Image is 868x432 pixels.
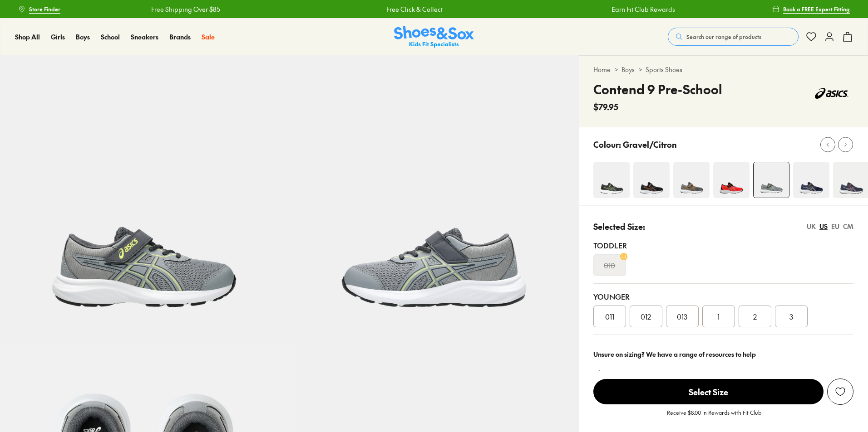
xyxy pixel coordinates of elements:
div: Younger [593,291,853,302]
s: 010 [604,260,615,271]
span: 011 [605,311,614,322]
button: Search our range of products [668,28,799,46]
a: Size guide & tips [606,370,661,380]
div: > > [593,65,853,74]
a: Book a FREE Expert Fitting [772,1,850,17]
span: Store Finder [29,5,60,13]
div: Unsure on sizing? We have a range of resources to help [593,349,853,359]
span: Book a FREE Expert Fitting [783,5,850,13]
a: Free Click & Collect [385,5,441,14]
a: Sports Shoes [646,65,682,74]
button: Add to Wishlist [827,379,853,405]
img: SNS_Logo_Responsive.svg [394,26,474,48]
a: Home [593,65,611,74]
a: School [101,32,120,42]
h4: Contend 9 Pre-School [593,80,722,99]
p: Selected Size: [593,220,645,233]
a: Sale [202,32,215,42]
span: 012 [641,311,651,322]
a: Girls [51,32,65,42]
a: Free Shipping Over $85 [149,5,218,14]
span: 2 [753,311,757,322]
a: Boys [621,65,635,74]
span: $79.95 [593,101,618,113]
div: UK [807,222,816,231]
button: Select Size [593,379,824,405]
a: Earn Fit Club Rewards [610,5,673,14]
a: Shop All [15,32,40,42]
img: 5-551431_1 [289,55,578,344]
img: 4-551418_1 [593,162,630,198]
div: US [819,222,828,231]
div: CM [843,222,853,231]
img: 4-551430_1 [754,162,789,198]
img: 4-551424_1 [713,162,750,198]
a: Brands [169,32,191,42]
div: EU [831,222,839,231]
span: Search our range of products [686,33,761,41]
a: Shoes & Sox [394,26,474,48]
p: Receive $8.00 in Rewards with Fit Club [667,408,761,425]
img: 4-533670_1 [673,162,710,198]
img: 4-522459_1 [793,162,829,198]
img: 4-522464_1 [633,162,670,198]
span: 3 [789,311,793,322]
a: Boys [76,32,90,42]
div: Toddler [593,240,853,251]
a: Store Finder [18,1,60,17]
span: 1 [717,311,720,322]
span: 013 [677,311,687,322]
p: Colour: [593,138,621,150]
a: Sneakers [131,32,158,42]
p: Gravel/Citron [623,138,677,150]
span: Select Size [593,379,824,404]
img: Vendor logo [810,80,853,107]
